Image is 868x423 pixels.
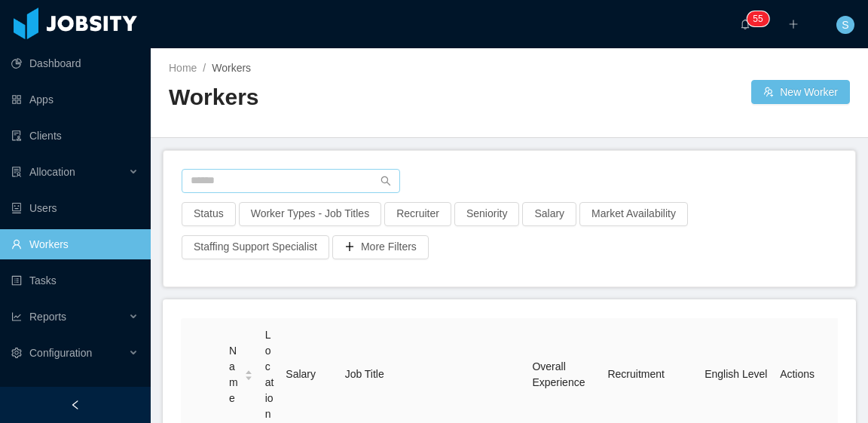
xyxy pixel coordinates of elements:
a: icon: auditClients [11,121,139,151]
a: icon: profileTasks [11,265,139,296]
span: Job Title [345,368,384,380]
span: Recruitment [607,368,664,380]
span: Location [265,329,274,420]
i: icon: caret-up [244,369,252,373]
i: icon: setting [11,348,22,358]
i: icon: bell [740,19,750,29]
span: / [203,62,206,74]
i: icon: caret-down [244,374,252,379]
a: icon: robotUsers [11,193,139,223]
div: Sort [244,368,253,379]
button: Status [182,202,236,226]
a: icon: appstoreApps [11,84,139,115]
button: Recruiter [384,202,451,226]
a: icon: pie-chartDashboard [11,48,139,78]
span: Overall Experience [532,360,585,388]
button: Worker Types - Job Titles [239,202,381,226]
button: icon: plusMore Filters [332,235,429,259]
button: Staffing Support Specialist [182,235,329,259]
span: Reports [29,311,66,323]
h2: Workers [169,82,509,113]
span: Allocation [29,166,75,178]
sup: 55 [747,11,769,26]
i: icon: plus [788,19,799,29]
span: Name [229,343,238,406]
button: Salary [522,202,576,226]
span: English Level [704,368,767,380]
i: icon: line-chart [11,311,22,322]
button: Seniority [454,202,519,226]
button: icon: usergroup-addNew Worker [751,80,850,104]
p: 5 [753,11,758,26]
span: S [842,16,848,34]
span: Salary [286,368,316,380]
span: Workers [212,62,251,74]
button: Market Availability [579,202,688,226]
i: icon: solution [11,167,22,177]
a: Home [169,62,197,74]
p: 5 [758,11,763,26]
i: icon: search [381,176,391,186]
span: Configuration [29,347,92,359]
a: icon: userWorkers [11,229,139,259]
span: Actions [780,368,815,380]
